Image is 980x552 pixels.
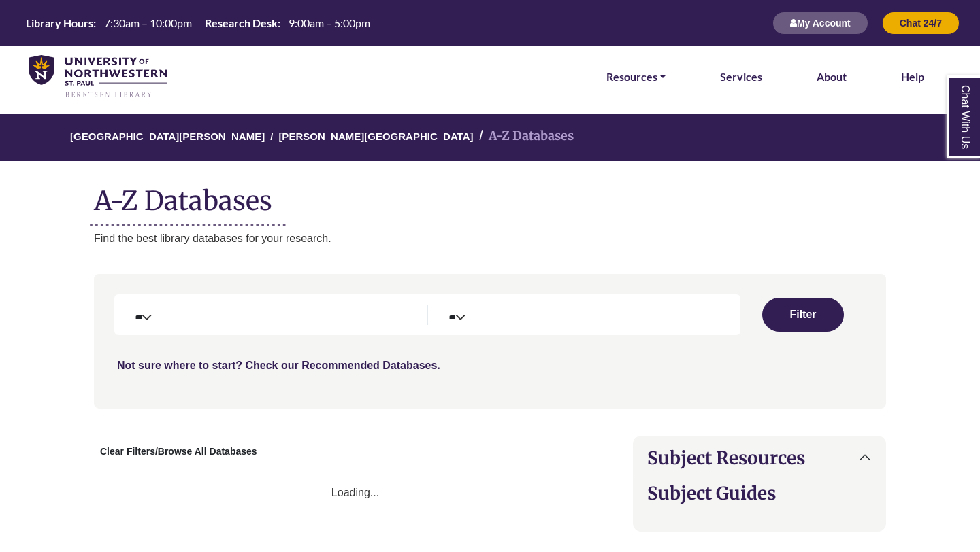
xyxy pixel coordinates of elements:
[278,128,473,142] a: [PERSON_NAME][GEOGRAPHIC_DATA]
[439,313,455,320] select: Database Types Filter
[772,17,868,29] a: My Account
[94,114,886,161] nav: breadcrumb
[20,16,376,31] a: Hours Today
[94,230,886,247] p: Find the best library databases for your research.
[762,298,844,332] button: Submit for Search Results
[474,126,574,146] li: A-Z Databases
[20,16,97,30] th: Library Hours:
[289,16,370,29] span: 9:00am – 5:00pm
[94,441,263,462] button: Clear Filters/Browse All Databases
[720,68,762,86] a: Services
[29,55,167,99] img: library_home
[20,16,376,29] table: Hours Today
[634,436,885,479] button: Subject Resources
[817,68,847,86] a: About
[199,16,281,30] th: Research Desk:
[94,274,886,408] nav: Search filters
[125,313,142,320] select: Database Subject Filter
[606,68,666,86] a: Resources
[882,12,960,35] button: Chat 24/7
[901,68,924,86] a: Help
[104,16,192,29] span: 7:30am – 10:00pm
[772,12,868,35] button: My Account
[70,128,265,142] a: [GEOGRAPHIC_DATA][PERSON_NAME]
[117,360,440,371] a: Not sure where to start? Check our Recommended Databases.
[647,483,872,504] h2: Subject Guides
[94,175,886,216] h1: A-Z Databases
[882,17,960,29] a: Chat 24/7
[94,484,617,502] div: Loading...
